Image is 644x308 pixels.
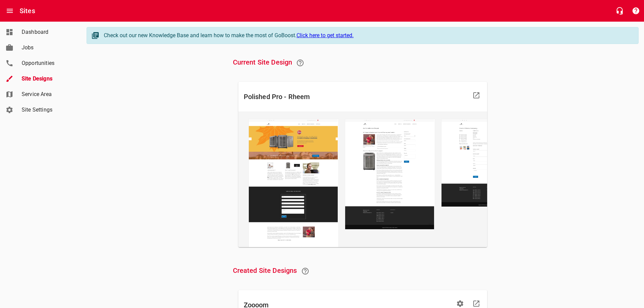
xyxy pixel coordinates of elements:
[2,3,18,19] button: Open drawer
[248,119,339,287] img: polished-pro-rheem.png
[22,106,73,114] span: Site Settings
[233,263,493,279] h6: Created Site Designs
[612,3,628,19] button: Live Chat
[22,44,73,52] span: Jobs
[345,119,435,230] img: polished-pro-rheem-ac-repair.png
[22,75,73,83] span: Site Designs
[296,32,354,39] a: Click here to get started.
[22,90,73,98] span: Service Area
[22,28,73,36] span: Dashboard
[628,3,644,19] button: Support Portal
[20,5,35,16] h6: Sites
[468,87,484,103] a: Visit Site
[22,59,73,67] span: Opportunities
[104,31,631,40] div: Check out our new Knowledge Base and learn how to make the most of GoBoost.
[297,263,313,279] a: Learn about switching Site Designs
[292,55,308,71] a: Learn about our recommended Site updates
[244,91,468,102] h6: Polished Pro - Rheem
[441,119,531,207] img: polished-pro-rheem-contact-us.png
[233,55,493,71] h6: Current Site Design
